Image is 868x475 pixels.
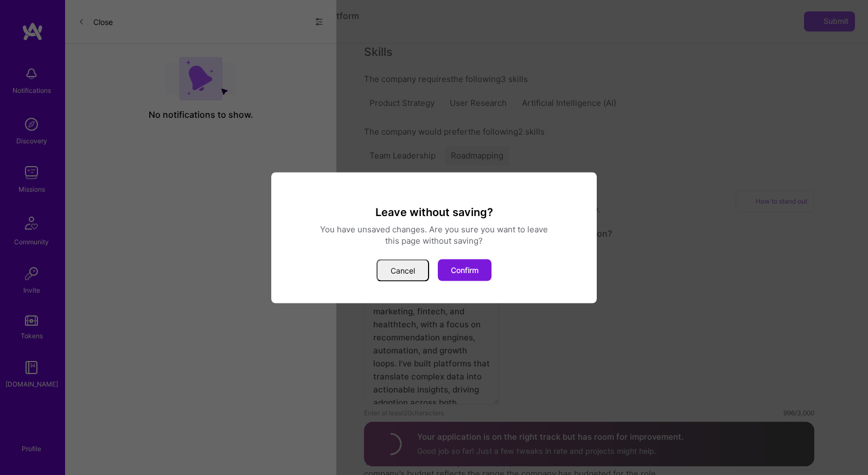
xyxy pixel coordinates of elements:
[438,259,492,281] button: Confirm
[271,172,597,303] div: modal
[284,205,584,219] h3: Leave without saving?
[284,223,584,235] div: You have unsaved changes. Are you sure you want to leave
[284,235,584,246] div: this page without saving?
[376,259,429,281] button: Cancel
